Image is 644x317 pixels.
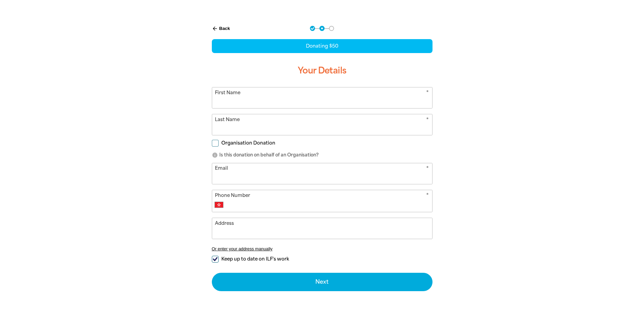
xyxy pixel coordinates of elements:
[212,273,433,291] button: Next
[212,39,433,53] div: Donating $50
[212,256,219,263] input: Keep up to date on ILF's work
[212,140,219,147] input: Organisation Donation
[212,60,433,82] h3: Your Details
[212,152,218,158] i: info
[212,26,218,32] i: arrow_back
[310,26,315,31] button: Navigate to step 1 of 3 to enter your donation amount
[212,152,433,158] p: Is this donation on behalf of an Organisation?
[426,192,429,200] i: Required
[221,256,289,262] span: Keep up to date on ILF's work
[319,26,325,31] button: Navigate to step 2 of 3 to enter your details
[221,140,275,146] span: Organisation Donation
[212,246,433,251] button: Or enter your address manually
[329,26,334,31] button: Navigate to step 3 of 3 to enter your payment details
[209,23,233,34] button: Back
